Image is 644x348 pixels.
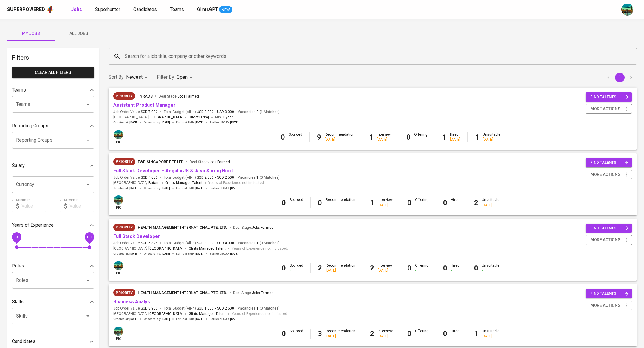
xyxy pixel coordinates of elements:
span: [GEOGRAPHIC_DATA] , [113,246,183,252]
img: a5d44b89-0c59-4c54-99d0-a63b29d42bd3.jpg [114,327,123,336]
button: more actions [586,104,632,114]
div: pic [113,129,124,145]
b: 3 [318,330,322,338]
span: Priority [113,93,135,99]
span: [GEOGRAPHIC_DATA] [148,311,183,317]
span: Created at : [113,186,138,190]
div: Unsuitable [483,132,500,142]
span: [GEOGRAPHIC_DATA] , [113,115,183,120]
b: 0 [407,264,411,272]
span: [DATE] [129,186,138,190]
span: Clear All filters [17,69,89,76]
b: 2 [474,199,478,207]
p: Sort By [109,74,124,81]
b: 0 [282,330,286,338]
div: Years of Experience [12,219,94,231]
b: 1 [475,133,479,141]
span: Earliest ECJD : [210,252,239,256]
span: [GEOGRAPHIC_DATA] , [113,180,160,186]
span: find talents [590,225,628,232]
span: [DATE] [195,252,204,256]
a: Business Analyst [113,299,152,304]
button: more actions [586,235,632,245]
span: find talents [590,159,628,166]
span: 1 year [223,115,233,119]
b: 0 [282,264,286,272]
span: SGD 4,050 [141,175,158,180]
span: 1 [256,175,258,180]
div: [DATE] [450,137,460,142]
button: find talents [586,289,632,298]
div: Teams [12,84,94,96]
span: Glints Managed Talent [189,312,226,316]
span: [DATE] [129,120,138,125]
span: Years of Experience not indicated. [208,180,265,186]
div: Unsuitable [482,263,499,273]
span: [DATE] [195,317,204,321]
span: Earliest ECJD : [210,120,239,125]
div: Salary [12,160,94,171]
span: Job Order Value [113,109,158,115]
b: 1 [369,133,373,141]
button: Open [84,100,92,109]
p: Teams [12,86,26,94]
div: [DATE] [482,203,499,208]
b: 2 [370,264,374,272]
a: GlintsGPT NEW [197,6,232,13]
b: 0 [406,133,411,141]
span: Deal Stage : [159,94,199,98]
b: 0 [443,330,447,338]
span: Deal Stage : [190,160,230,164]
div: Unsuitable [482,329,499,339]
p: Filter By [157,74,174,81]
div: pic [113,326,124,341]
button: find talents [586,92,632,102]
button: more actions [586,170,632,180]
span: Created at : [113,252,138,256]
span: Created at : [113,120,138,125]
span: Onboarding : [144,120,170,125]
span: SGD 2,000 [197,175,214,180]
img: a5d44b89-0c59-4c54-99d0-a63b29d42bd3.jpg [114,261,123,270]
span: [DATE] [230,120,239,125]
span: Total Budget (All-In) [164,109,234,115]
b: Jobs [71,7,82,12]
span: Vacancies ( 0 Matches ) [238,241,280,246]
span: SGD 3,000 [197,241,214,246]
div: pic [113,260,124,276]
span: Onboarding : [144,317,170,321]
span: Total Budget (All-In) [164,175,234,180]
div: - [415,268,428,273]
span: SGD 3,900 [141,306,158,311]
p: Candidates [12,338,35,345]
button: Open [84,312,92,320]
div: Recommendation [326,329,355,339]
b: 2 [370,330,374,338]
span: 1 [256,241,258,246]
div: Recommendation [325,132,354,142]
span: more actions [590,105,620,113]
span: Jobs Farmed [252,291,273,295]
span: SGD 7,022 [141,109,158,115]
b: 1 [370,199,374,207]
span: [DATE] [162,317,170,321]
span: Job Order Value [113,175,158,180]
div: - [451,203,459,208]
span: USD 2,000 [197,109,214,115]
b: 1 [442,133,446,141]
button: more actions [586,301,632,310]
span: [GEOGRAPHIC_DATA] [148,246,183,252]
span: Tyrads [138,94,153,98]
div: - [290,268,303,273]
div: - [289,137,302,142]
div: Superpowered [7,6,45,13]
span: 2 [256,109,258,115]
span: Priority [113,159,135,165]
div: - [290,334,303,339]
span: [GEOGRAPHIC_DATA] [148,115,183,120]
a: Jobs [71,6,83,13]
span: Priority [113,290,135,296]
div: [DATE] [326,268,355,273]
div: Hired [450,132,460,142]
div: [DATE] [482,334,499,339]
